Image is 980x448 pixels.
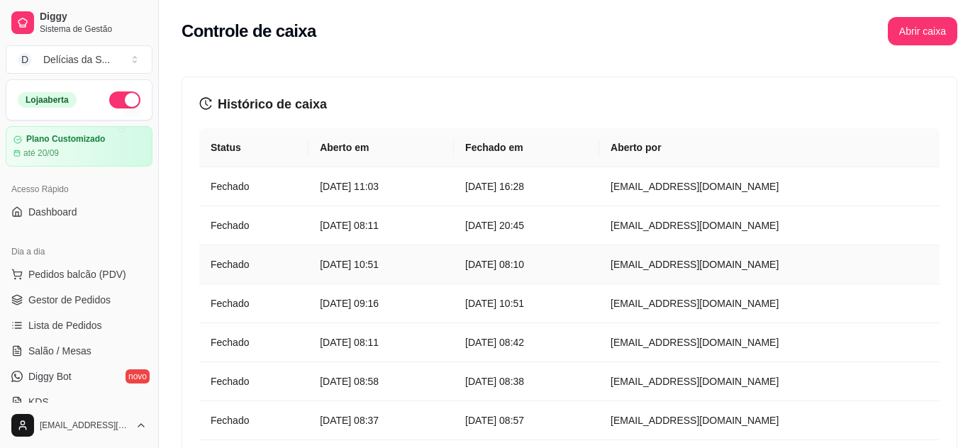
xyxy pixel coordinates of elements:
[26,134,105,145] article: Plano Customizado
[320,413,442,428] article: [DATE] 08:37
[308,128,454,167] th: Aberto em
[211,335,297,350] article: Fechado
[6,6,152,40] a: DiggySistema de Gestão
[28,369,72,383] span: Diggy Bot
[465,374,588,389] article: [DATE] 08:38
[6,45,152,74] button: Select a team
[6,240,152,263] div: Dia a dia
[320,335,442,350] article: [DATE] 08:11
[211,413,297,428] article: Fechado
[599,206,940,245] td: [EMAIL_ADDRESS][DOMAIN_NAME]
[211,218,297,233] article: Fechado
[40,23,147,35] span: Sistema de Gestão
[599,284,940,323] td: [EMAIL_ADDRESS][DOMAIN_NAME]
[6,126,152,167] a: Plano Customizadoaté 20/09
[23,147,59,159] article: até 20/09
[211,179,297,194] article: Fechado
[6,391,152,413] a: KDS
[43,52,110,67] div: Delícias da S ...
[320,296,442,311] article: [DATE] 09:16
[599,362,940,401] td: [EMAIL_ADDRESS][DOMAIN_NAME]
[6,201,152,223] a: Dashboard
[28,318,102,332] span: Lista de Pedidos
[6,340,152,362] a: Salão / Mesas
[6,408,152,442] button: [EMAIL_ADDRESS][DOMAIN_NAME]
[454,128,599,167] th: Fechado em
[211,374,297,389] article: Fechado
[6,289,152,311] a: Gestor de Pedidos
[465,179,588,194] article: [DATE] 16:28
[28,293,111,307] span: Gestor de Pedidos
[888,17,957,45] button: Abrir caixa
[599,128,940,167] th: Aberto por
[109,91,140,108] button: Alterar Status
[465,413,588,428] article: [DATE] 08:57
[320,374,442,389] article: [DATE] 08:58
[599,167,940,206] td: [EMAIL_ADDRESS][DOMAIN_NAME]
[320,257,442,272] article: [DATE] 10:51
[28,395,49,409] span: KDS
[28,205,77,219] span: Dashboard
[599,245,940,284] td: [EMAIL_ADDRESS][DOMAIN_NAME]
[320,179,442,194] article: [DATE] 11:03
[599,401,940,440] td: [EMAIL_ADDRESS][DOMAIN_NAME]
[199,94,940,114] h3: Histórico de caixa
[199,97,212,110] span: history
[6,263,152,286] button: Pedidos balcão (PDV)
[40,420,130,431] span: [EMAIL_ADDRESS][DOMAIN_NAME]
[465,257,588,272] article: [DATE] 08:10
[28,267,126,281] span: Pedidos balcão (PDV)
[182,20,316,43] h2: Controle de caixa
[18,92,77,108] div: Loja aberta
[28,344,91,358] span: Salão / Mesas
[320,218,442,233] article: [DATE] 08:11
[465,296,588,311] article: [DATE] 10:51
[211,296,297,311] article: Fechado
[40,11,147,23] span: Diggy
[199,128,308,167] th: Status
[18,52,32,67] span: D
[6,178,152,201] div: Acesso Rápido
[6,314,152,337] a: Lista de Pedidos
[6,365,152,388] a: Diggy Botnovo
[211,257,297,272] article: Fechado
[465,218,588,233] article: [DATE] 20:45
[599,323,940,362] td: [EMAIL_ADDRESS][DOMAIN_NAME]
[465,335,588,350] article: [DATE] 08:42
